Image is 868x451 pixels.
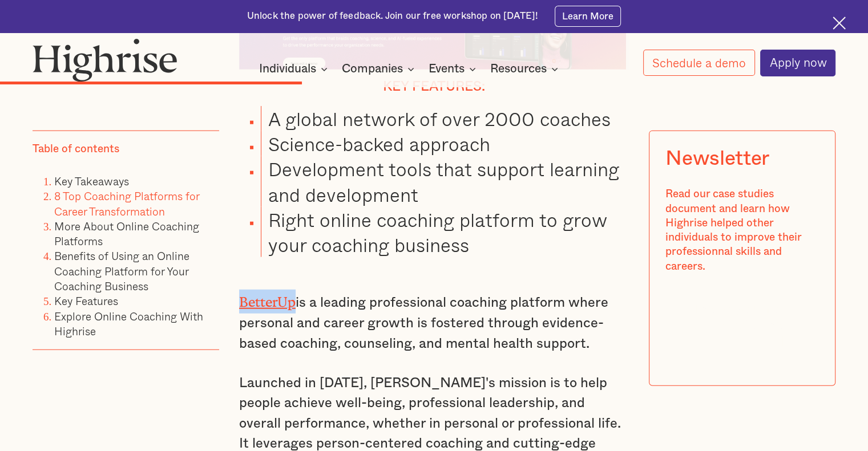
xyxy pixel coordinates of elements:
div: Unlock the power of feedback. Join our free workshop on [DATE]! [247,10,538,23]
div: Table of contents [33,141,119,156]
a: Explore Online Coaching With Highrise [54,307,203,339]
a: More About Online Coaching Platforms [54,217,199,249]
a: BetterUp [239,294,296,303]
img: Cross icon [833,17,846,30]
div: Modal Form success [666,290,819,360]
div: Resources [490,62,562,76]
div: Newsletter [666,147,769,170]
a: Key Takeaways [54,172,129,189]
a: Apply now [760,50,835,76]
a: Key Features [54,292,118,309]
div: Read our case studies document and learn how Highrise helped other individuals to improve their p... [666,187,819,274]
li: Development tools that support learning and development [261,156,629,206]
li: Right online coaching platform to grow your coaching business [261,207,629,257]
div: Companies [342,62,403,76]
img: Highrise logo [33,38,177,82]
p: is a leading professional coaching platform where personal and career growth is fostered through ... [239,290,629,354]
div: Events [429,62,479,76]
a: Schedule a demo [643,50,755,76]
li: A global network of over 2000 coaches [261,106,629,131]
li: Science-backed approach [261,131,629,156]
a: Learn More [555,6,621,26]
a: Benefits of Using an Online Coaching Platform for Your Coaching Business [54,247,189,294]
div: Companies [342,62,418,76]
div: Events [429,62,465,76]
div: Individuals [259,62,316,76]
div: Thank you! Your submission has been received! [677,301,808,349]
div: Individuals [259,62,331,76]
div: Resources [490,62,547,76]
a: 8 Top Coaching Platforms for Career Transformation [54,188,199,219]
h4: Key Features: [239,79,629,95]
